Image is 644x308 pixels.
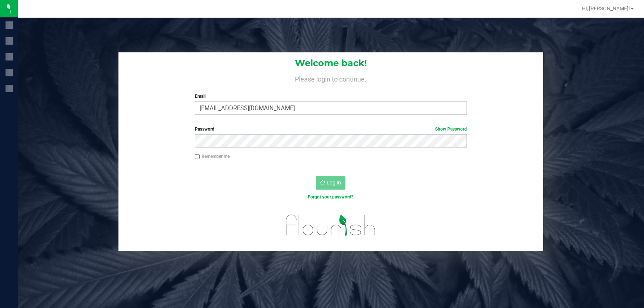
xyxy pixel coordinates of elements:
a: Forgot your password? [308,194,354,200]
span: Hi, [PERSON_NAME]! [582,6,630,11]
input: Remember me [195,154,200,159]
a: Show Password [435,127,467,132]
span: Password [195,127,214,132]
h4: Please login to continue. [118,74,543,83]
label: Remember me [195,153,230,160]
span: Log In [327,180,341,186]
img: flourish_logo.svg [278,208,384,242]
button: Log In [316,176,345,190]
h1: Welcome back! [118,58,543,68]
label: Email [195,93,467,100]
